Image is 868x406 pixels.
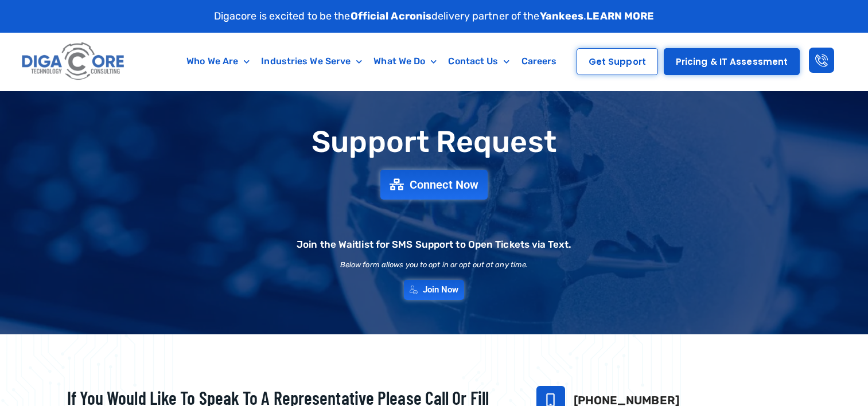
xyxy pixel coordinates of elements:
a: Contact Us [442,48,515,75]
a: Connect Now [380,170,488,200]
h2: Below form allows you to opt in or opt out at any time. [340,261,528,268]
h1: Support Request [38,126,830,158]
strong: Yankees [540,10,584,22]
a: What We Do [368,48,442,75]
p: Digacore is excited to be the delivery partner of the . [214,9,655,24]
nav: Menu [174,48,569,75]
a: Who We Are [181,48,255,75]
span: Connect Now [410,179,478,190]
a: Join Now [404,280,465,300]
a: Pricing & IT Assessment [664,48,800,75]
img: Digacore logo 1 [19,38,129,85]
a: Get Support [577,48,658,75]
span: Get Support [589,57,646,66]
span: Join Now [423,286,459,294]
span: Pricing & IT Assessment [676,57,788,66]
a: Industries We Serve [255,48,368,75]
a: LEARN MORE [586,10,654,22]
strong: Official Acronis [351,10,432,22]
h2: Join the Waitlist for SMS Support to Open Tickets via Text. [297,240,571,249]
a: Careers [516,48,563,75]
